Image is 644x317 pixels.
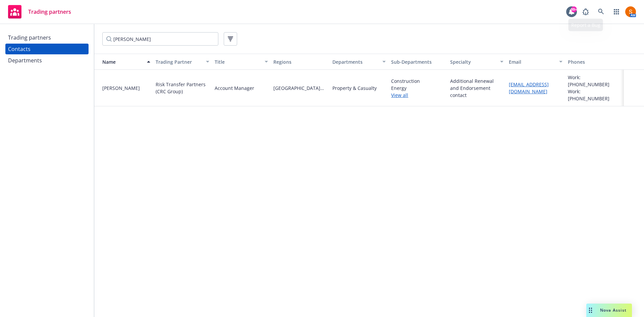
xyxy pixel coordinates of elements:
div: Additional Renewal and Endorsement contact [450,77,503,99]
div: Sub-Departments [391,58,444,65]
a: Search [594,5,608,18]
button: Trading Partner [153,54,212,70]
div: Risk Transfer Partners (CRC Group) [156,81,209,95]
div: Work: [PHONE_NUMBER] [568,74,621,88]
div: Property & Casualty [332,85,377,92]
a: Departments [5,55,89,66]
div: Trading Partner [156,58,202,65]
button: Name [94,54,153,70]
div: Title [215,58,261,65]
a: Trading partners [5,2,74,21]
span: Trading partners [28,9,71,14]
div: Name [97,58,143,65]
button: Phones [565,54,624,70]
div: Regions [273,58,327,65]
span: Energy [391,85,444,92]
div: Departments [8,55,42,66]
div: Phones [568,58,621,65]
div: Departments [332,58,378,65]
span: [GEOGRAPHIC_DATA][US_STATE] [273,85,327,92]
button: Specialty [447,54,506,70]
a: Trading partners [5,32,89,43]
div: 99+ [571,6,577,12]
div: Trading partners [8,32,51,43]
div: [PERSON_NAME] [102,85,150,92]
div: Contacts [8,44,31,54]
div: Account Manager [215,85,254,92]
div: Work: [PHONE_NUMBER] [568,88,621,102]
a: [EMAIL_ADDRESS][DOMAIN_NAME] [509,81,549,95]
button: Regions [271,54,329,70]
div: Drag to move [586,304,595,317]
span: Nova Assist [600,307,627,313]
button: Title [212,54,271,70]
a: Contacts [5,44,89,54]
a: Report a Bug [579,5,592,18]
div: Email [509,58,555,65]
a: View all [391,92,444,99]
img: photo [625,6,636,17]
button: Nova Assist [586,304,632,317]
button: Sub-Departments [388,54,447,70]
div: Specialty [450,58,496,65]
button: Departments [330,54,388,70]
a: Switch app [610,5,623,18]
button: Email [506,54,565,70]
input: Filter by keyword... [102,32,218,46]
span: Construction [391,77,444,85]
